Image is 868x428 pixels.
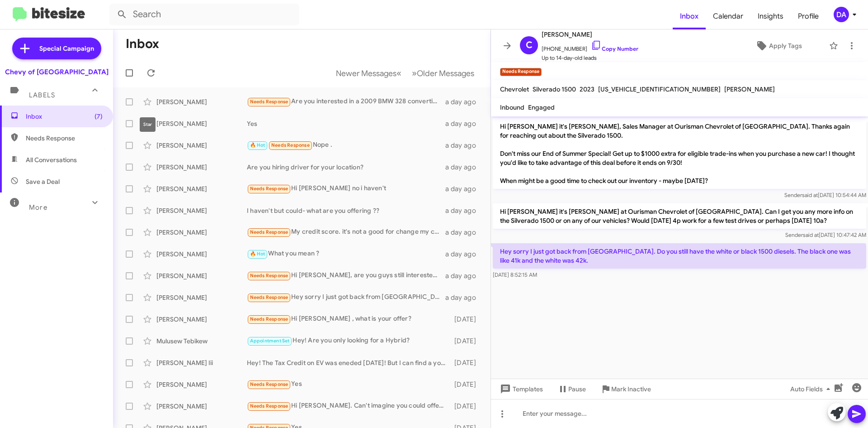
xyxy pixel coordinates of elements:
[790,381,834,397] span: Auto Fields
[732,38,825,54] button: Apply Tags
[406,64,480,82] button: Next
[156,206,247,215] div: [PERSON_NAME]
[247,270,445,281] div: Hi [PERSON_NAME], are you guys still interested in buying used cars? We have 2017 model Tahoe and...
[250,403,288,409] span: Needs Response
[156,97,247,106] div: [PERSON_NAME]
[247,119,445,128] div: Yes
[493,118,866,189] p: Hi [PERSON_NAME] it's [PERSON_NAME], Sales Manager at Ourisman Chevrolet of [GEOGRAPHIC_DATA]. Th...
[247,140,445,150] div: Nope .
[39,44,94,53] span: Special Campaign
[250,381,288,387] span: Needs Response
[834,7,849,22] div: DA
[500,68,542,76] small: Needs Response
[250,316,288,322] span: Needs Response
[94,112,103,121] span: (7)
[412,67,417,79] span: »
[247,206,445,215] div: I haven't but could- what are you offering ??
[156,358,247,367] div: [PERSON_NAME] Iii
[445,271,483,280] div: a day ago
[156,141,247,150] div: [PERSON_NAME]
[330,64,407,82] button: Previous
[156,184,247,193] div: [PERSON_NAME]
[250,99,288,105] span: Needs Response
[29,203,47,212] span: More
[542,40,638,53] span: [PHONE_NUMBER]
[247,379,450,390] div: Yes
[250,229,288,235] span: Needs Response
[450,358,483,367] div: [DATE]
[156,293,247,302] div: [PERSON_NAME]
[542,53,638,63] span: Up to 14-day-old leads
[593,381,658,397] button: Mark Inactive
[247,183,445,194] div: Hi [PERSON_NAME] no i haven't
[247,292,445,303] div: Hey sorry I just got back from [GEOGRAPHIC_DATA]. Do you still have the white or black 1500 diese...
[784,192,866,198] span: Sender [DATE] 10:54:44 AM
[247,336,450,346] div: Hey! Are you only looking for a Hybrid?
[450,337,483,346] div: [DATE]
[445,184,483,193] div: a day ago
[580,85,594,93] span: 2023
[140,117,156,132] div: Star
[826,7,858,22] button: DA
[550,381,593,397] button: Pause
[803,231,819,238] span: said at
[493,243,866,269] p: Hey sorry I just got back from [GEOGRAPHIC_DATA]. Do you still have the white or black 1500 diese...
[156,380,247,389] div: [PERSON_NAME]
[445,163,483,172] div: a day ago
[750,3,791,29] a: Insights
[498,381,543,397] span: Templates
[247,249,445,259] div: What you mean ?
[673,3,706,29] span: Inbox
[769,38,802,54] span: Apply Tags
[247,227,445,237] div: My credit score. it's not a good for change my car now
[500,103,524,111] span: Inbound
[791,3,826,29] a: Profile
[706,3,750,29] a: Calendar
[247,163,445,172] div: Are you hiring driver for your location?
[445,250,483,259] div: a day ago
[109,4,299,25] input: Search
[445,293,483,302] div: a day ago
[247,401,450,411] div: Hi [PERSON_NAME]. Can't imagine you could offer me enough that I could buy an alternate vehicle.💁‍♀️
[542,29,638,40] span: [PERSON_NAME]
[445,119,483,128] div: a day ago
[533,85,576,93] span: Silverado 1500
[396,67,401,79] span: «
[156,337,247,346] div: Mulusew Tebikew
[250,251,265,257] span: 🔥 Hot
[26,177,60,186] span: Save a Deal
[783,381,841,397] button: Auto Fields
[156,163,247,172] div: [PERSON_NAME]
[250,338,290,344] span: Appointment Set
[247,358,450,367] div: Hey! The Tax Credit on EV was eneded [DATE]! But I can find a you a car that works for you!
[445,206,483,215] div: a day ago
[450,380,483,389] div: [DATE]
[591,45,638,52] a: Copy Number
[250,186,288,192] span: Needs Response
[126,37,159,51] h1: Inbox
[802,192,818,198] span: said at
[493,271,537,278] span: [DATE] 8:52:15 AM
[156,228,247,237] div: [PERSON_NAME]
[528,103,555,111] span: Engaged
[26,134,103,143] span: Needs Response
[598,85,721,93] span: [US_VEHICLE_IDENTIFICATION_NUMBER]
[526,38,533,53] span: C
[568,381,586,397] span: Pause
[26,112,103,121] span: Inbox
[247,96,445,107] div: Are you interested in a 2009 BMW 328 convertible in great shape with 73k miles
[785,231,866,238] span: Sender [DATE] 10:47:42 AM
[5,67,108,77] div: Chevy of [GEOGRAPHIC_DATA]
[445,97,483,106] div: a day ago
[271,142,310,148] span: Needs Response
[250,273,288,279] span: Needs Response
[250,142,265,148] span: 🔥 Hot
[156,271,247,280] div: [PERSON_NAME]
[12,38,101,59] a: Special Campaign
[156,402,247,411] div: [PERSON_NAME]
[450,402,483,411] div: [DATE]
[247,314,450,324] div: Hi [PERSON_NAME] , what is your offer?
